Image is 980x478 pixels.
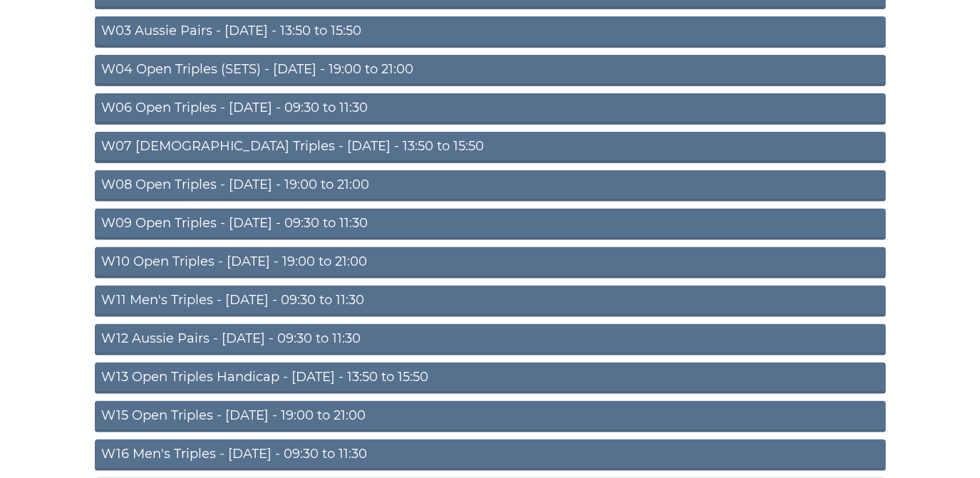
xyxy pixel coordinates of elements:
[95,324,886,355] a: W12 Aussie Pairs - [DATE] - 09:30 to 11:30
[95,55,886,86] a: W04 Open Triples (SETS) - [DATE] - 19:00 to 21:00
[95,209,886,240] a: W09 Open Triples - [DATE] - 09:30 to 11:30
[95,132,886,163] a: W07 [DEMOGRAPHIC_DATA] Triples - [DATE] - 13:50 to 15:50
[95,93,886,125] a: W06 Open Triples - [DATE] - 09:30 to 11:30
[95,170,886,202] a: W08 Open Triples - [DATE] - 19:00 to 21:00
[95,440,886,471] a: W16 Men's Triples - [DATE] - 09:30 to 11:30
[95,247,886,279] a: W10 Open Triples - [DATE] - 19:00 to 21:00
[95,363,886,394] a: W13 Open Triples Handicap - [DATE] - 13:50 to 15:50
[95,286,886,317] a: W11 Men's Triples - [DATE] - 09:30 to 11:30
[95,401,886,432] a: W15 Open Triples - [DATE] - 19:00 to 21:00
[95,16,886,48] a: W03 Aussie Pairs - [DATE] - 13:50 to 15:50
